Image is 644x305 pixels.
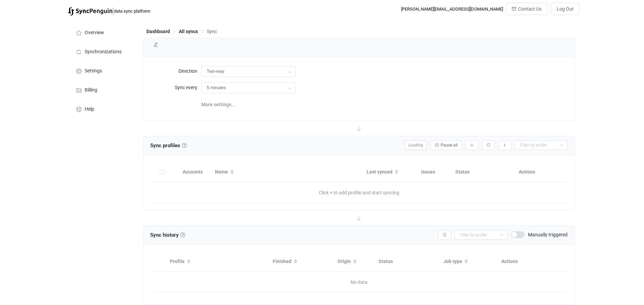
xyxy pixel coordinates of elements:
span: | [112,6,114,16]
a: Overview [68,23,136,42]
a: Synchronizations [68,42,136,61]
span: All syncs [179,29,198,34]
span: Overview [85,30,104,36]
button: Log Out [551,3,579,15]
a: Settings [68,61,136,80]
span: data sync platform [114,9,150,14]
span: Synchronizations [85,49,121,55]
img: syncpenguin.svg [68,7,112,16]
a: |data sync platform [68,6,150,16]
span: Contact Us [518,6,542,12]
a: Billing [68,80,136,99]
span: Settings [85,68,102,74]
div: [PERSON_NAME][EMAIL_ADDRESS][DOMAIN_NAME] [401,6,503,12]
span: Dashboard [146,29,170,34]
span: Sync [207,29,217,34]
span: Log Out [557,6,574,12]
a: Help [68,99,136,118]
button: Contact Us [506,3,547,15]
div: Breadcrumb [146,29,217,34]
span: Billing [85,87,97,93]
span: Help [85,107,94,112]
